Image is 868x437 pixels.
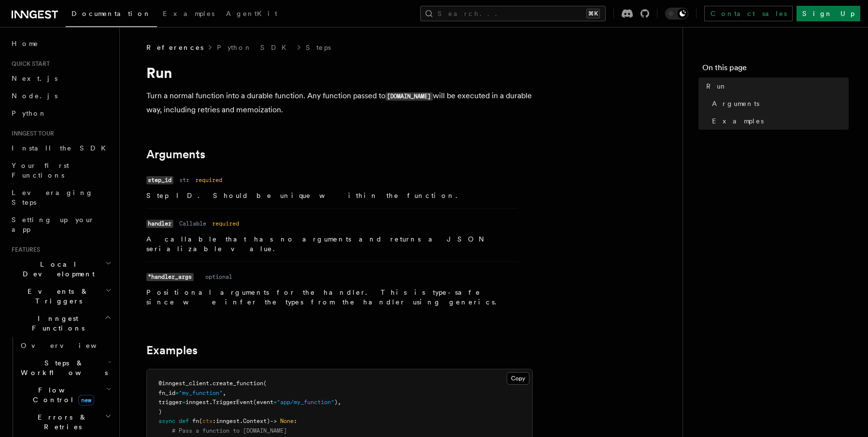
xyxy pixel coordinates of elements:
span: Run [706,81,727,91]
span: None [280,418,294,424]
span: Flow Control [17,385,106,405]
p: Step ID. Should be unique within the function. [146,191,517,200]
kbd: ⌘K [586,9,600,18]
code: step_id [146,176,173,184]
span: fn_id [158,390,175,396]
span: Arguments [712,99,759,108]
span: = [182,399,185,406]
a: Run [702,77,849,95]
span: @inngest_client [158,380,209,387]
span: def [179,418,189,424]
a: Home [8,35,114,52]
p: Positional arguments for the handler. This is type-safe since we infer the types from the handler... [146,287,517,307]
span: Your first Functions [12,162,69,179]
span: ( [263,380,267,387]
a: Your first Functions [8,157,114,184]
h4: On this page [702,62,849,77]
span: "my_function" [179,390,223,396]
a: Leveraging Steps [8,184,114,211]
span: Install the SDK [12,144,112,152]
span: Local Development [8,259,105,279]
span: Home [12,39,39,48]
code: [DOMAIN_NAME] [385,92,433,101]
span: Inngest tour [8,130,54,137]
code: *handler_args [146,273,194,281]
p: Turn a normal function into a durable function. Any function passed to will be executed in a dura... [146,89,533,117]
a: Sign Up [797,6,860,21]
button: Flow Controlnew [17,381,114,408]
span: # Pass a function to [DOMAIN_NAME] [172,427,287,434]
span: Quick start [8,60,50,68]
span: Inngest Functions [8,314,104,333]
button: Search...⌘K [420,6,606,21]
a: Examples [708,112,849,130]
span: ) [158,408,162,415]
a: Node.js [8,87,114,105]
a: Install the SDK [8,139,114,157]
dd: required [195,176,222,184]
span: inngest [216,418,240,424]
code: handler [146,220,173,228]
a: Overview [17,337,114,354]
span: . [209,380,213,387]
span: Node.js [12,92,57,100]
span: Context) [243,418,270,424]
span: Python [12,109,47,117]
span: (event [253,399,273,406]
button: Inngest Functions [8,310,114,337]
a: Setting up your app [8,211,114,238]
button: Toggle dark mode [665,8,688,19]
a: Arguments [146,148,205,161]
span: Errors & Retries [17,412,105,432]
span: create_function [213,380,263,387]
span: fn [192,418,199,424]
span: "app/my_function" [277,399,334,406]
span: ), [334,399,341,406]
span: References [146,43,203,52]
span: Setting up your app [12,216,95,233]
span: new [78,395,94,406]
button: Events & Triggers [8,283,114,310]
span: = [175,390,179,396]
span: ctx [202,418,213,424]
h1: Run [146,64,533,81]
span: : [294,418,297,424]
dd: required [212,220,239,227]
a: Steps [306,43,331,52]
dd: Callable [179,220,206,227]
button: Local Development [8,256,114,283]
a: Examples [146,344,198,357]
a: AgentKit [220,3,283,26]
button: Steps & Workflows [17,354,114,381]
button: Errors & Retries [17,408,114,436]
span: Examples [163,10,214,17]
a: Python SDK [217,43,292,52]
span: . [240,418,243,424]
button: Copy [507,372,529,385]
span: Leveraging Steps [12,189,93,206]
span: Features [8,246,40,254]
span: TriggerEvent [213,399,253,406]
a: Next.js [8,70,114,87]
span: -> [270,418,277,424]
a: Contact sales [704,6,793,21]
span: Documentation [71,10,151,17]
span: Next.js [12,75,57,82]
span: inngest. [185,399,213,406]
span: Events & Triggers [8,286,105,306]
a: Documentation [66,3,157,27]
dd: str [179,176,189,184]
span: Examples [712,116,764,126]
span: : [213,418,216,424]
span: Overview [21,342,120,349]
span: async [158,418,175,424]
a: Arguments [708,95,849,112]
a: Python [8,105,114,122]
span: AgentKit [226,10,277,17]
a: Examples [157,3,220,26]
span: ( [199,418,202,424]
span: = [273,399,277,406]
span: , [223,390,226,396]
span: trigger [158,399,182,406]
span: Steps & Workflows [17,358,108,377]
